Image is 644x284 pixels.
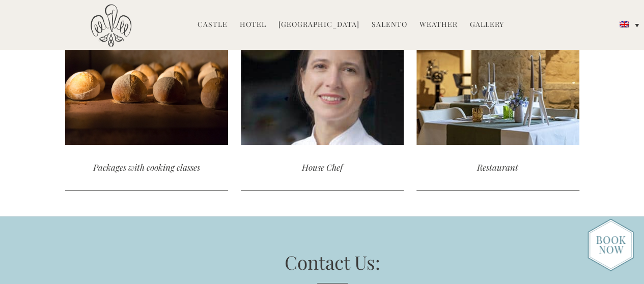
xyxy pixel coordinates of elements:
a: Restaurant [416,28,579,190]
h3: Contact Us: [101,249,564,284]
a: House Chef [241,28,404,190]
a: Packages with cooking classes [65,28,228,190]
div: Restaurant [416,145,579,190]
a: Gallery [470,19,504,31]
img: new-booknow.png [587,218,634,271]
a: [GEOGRAPHIC_DATA] [278,19,359,31]
a: Weather [419,19,458,31]
a: Salento [372,19,407,31]
a: Hotel [240,19,266,31]
div: Packages with cooking classes [65,145,228,190]
img: English [620,21,629,27]
img: Castello di Ugento [91,4,131,47]
div: House Chef [241,145,404,190]
a: Castle [198,19,228,31]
